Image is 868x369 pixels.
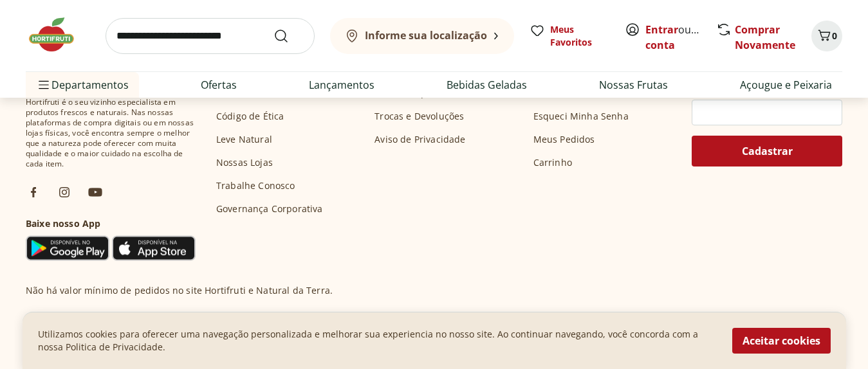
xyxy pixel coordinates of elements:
[216,179,295,192] a: Trabalhe Conosco
[57,184,72,200] img: ig
[530,23,609,49] a: Meus Favoritos
[811,21,842,51] button: Carrinho
[216,110,284,123] a: Código de Ética
[365,28,487,42] b: Informe sua localização
[742,146,793,156] span: Cadastrar
[374,110,464,123] a: Trocas e Devoluções
[216,133,272,146] a: Leve Natural
[112,235,196,261] img: App Store Icon
[599,77,668,93] a: Nossas Frutas
[26,184,41,200] img: fb
[447,77,527,93] a: Bebidas Geladas
[88,184,103,200] img: ytb
[550,23,609,49] span: Meus Favoritos
[26,235,109,261] img: Google Play Icon
[273,28,304,44] button: Submit Search
[645,22,716,52] a: Criar conta
[732,328,831,354] button: Aceitar cookies
[216,156,273,169] a: Nossas Lojas
[692,136,842,166] button: Cadastrar
[309,77,374,93] a: Lançamentos
[26,284,333,297] p: Não há valor mínimo de pedidos no site Hortifruti e Natural da Terra.
[832,30,837,42] span: 0
[735,22,795,52] a: Comprar Novamente
[533,110,629,123] a: Esqueci Minha Senha
[645,22,678,37] a: Entrar
[26,15,90,54] img: Hortifruti
[533,133,595,146] a: Meus Pedidos
[38,328,717,354] p: Utilizamos cookies para oferecer uma navegação personalizada e melhorar sua experiencia no nosso ...
[216,203,323,215] a: Governança Corporativa
[533,156,572,169] a: Carrinho
[201,77,237,93] a: Ofertas
[36,69,129,100] span: Departamentos
[106,18,315,54] input: search
[740,77,832,93] a: Açougue e Peixaria
[26,97,196,169] span: Hortifruti é o seu vizinho especialista em produtos frescos e naturais. Nas nossas plataformas de...
[645,22,703,53] span: ou
[374,133,465,146] a: Aviso de Privacidade
[36,69,51,100] button: Menu
[26,217,196,230] h3: Baixe nosso App
[330,18,514,54] button: Informe sua localização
